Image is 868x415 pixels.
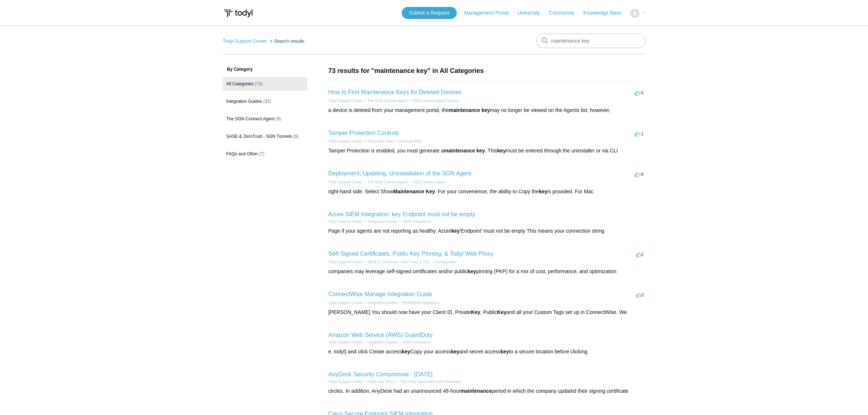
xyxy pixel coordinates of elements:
span: (32) [263,99,271,104]
a: Todyl Support Center [328,220,363,224]
a: SASE & ZeroTrust - SGN Tunnels (9) [223,129,307,143]
a: Management Portal [464,9,516,17]
a: Integration Guides [367,220,397,224]
a: University [517,9,547,17]
a: The SGN Connect Agent [367,99,408,103]
a: Integration Guides [367,340,397,344]
span: All Categories [226,81,254,86]
span: 3 [636,292,643,298]
em: Key [497,309,507,315]
li: SGN Connect Agent Options [408,98,459,104]
div: circles. In addition, AnyDesk had an unannounced 48-hour period in which the company updated thei... [328,387,646,395]
a: General FAQs [399,139,422,143]
div: e. todyl) and click Create access Copy your access and secret access to a secure location before ... [328,348,646,356]
em: maintenance key [449,107,490,113]
li: General FAQs [394,139,422,144]
em: maintenance [460,388,492,394]
a: Community [549,9,582,17]
li: PSA/RMM Integrations [397,300,440,306]
li: Todyl Support Center [328,179,363,185]
a: Todyl Support Center [328,260,363,264]
a: FAQs and Other (7) [223,147,307,161]
a: The SGN Connect Agent [367,180,408,184]
li: FAQs and Other [362,139,394,144]
em: key [402,349,410,354]
li: SIEM Integrations [397,340,431,345]
em: key [501,349,509,354]
div: [PERSON_NAME] You should now have your Client ID, Private , Public and all your Custom Tags set u... [328,309,646,316]
a: Integration Guides [367,301,397,305]
div: Tamper Protection is enabled, you must generate a . This must be entered through the uninstaller ... [328,147,646,155]
a: The SGN Connect Agent (9) [223,112,307,126]
a: Amazon Web Service (AWS) GuardDuty [328,332,433,338]
li: Todyl Support Center [328,340,363,345]
a: Todyl Support Center [328,380,363,384]
a: Self-Signed Certificates, Public Key Pinning, & Todyl Web Proxy [328,251,494,257]
a: PSA/RMM Integrations [402,301,440,305]
a: Todyl Support Center [328,180,363,184]
li: Integration Guides [362,300,397,306]
a: Todyl Support Center [328,99,363,103]
li: The SGN Connect Agent [362,98,408,104]
img: Todyl Support Center Help Center home page [223,7,254,20]
em: key [451,228,460,234]
a: All Categories (73) [223,77,307,91]
li: Integration Guides [362,340,397,345]
li: SGN Connect Agent [408,179,445,185]
a: FAQs and Other [367,380,394,384]
a: Azure SIEM Integration: key Endpoint must not be empty [328,211,475,217]
li: Todyl Support Center [328,219,363,224]
em: key [539,189,547,194]
em: key [468,268,476,274]
a: FAQs and Other [367,139,394,143]
li: Integration Guides [362,219,397,224]
li: Todyl Support Center [328,379,363,384]
a: Integration Guides (32) [223,94,307,108]
em: key [497,148,506,154]
a: Todyl Support Center [223,38,267,44]
li: Search results [268,38,304,44]
li: Todyl Support Center [223,38,269,44]
span: (9) [276,116,281,121]
em: Maintenance Key [393,189,435,194]
a: Third Party Applications and Hardware [399,380,461,384]
a: ConnectWise Manage Integration Guide [328,291,432,297]
li: Todyl Support Center [328,300,363,306]
a: How to Find Maintenance Keys for Deleted Devices [328,89,462,95]
span: SASE & ZeroTrust - SGN Tunnels [226,134,292,139]
h1: 73 results for "maintenance key" in All Categories [328,66,646,76]
span: Integration Guides [226,99,262,104]
li: FAQs and Other [362,379,394,384]
li: The SGN Connect Agent [362,179,408,185]
span: (73) [255,81,262,86]
li: Todyl Support Center [328,259,363,265]
span: -5 [635,90,644,96]
h3: By Category [223,66,307,73]
span: -8 [635,171,644,177]
li: Configuration [430,259,456,265]
li: SASE & ZeroTrust - Web Proxy & SSL [362,259,429,265]
a: AnyDesk Security Compromise - [DATE] [328,371,433,377]
li: Third Party Applications and Hardware [394,379,461,384]
a: Submit a Request [402,7,457,19]
li: Todyl Support Center [328,139,363,144]
a: Knowledge Base [583,9,629,17]
a: Todyl Support Center [328,139,363,143]
a: Tamper Protection Controls [328,130,399,136]
em: Key [471,309,480,315]
a: Todyl Support Center [328,301,363,305]
a: SGN Connect Agent Options [413,99,459,103]
span: (7) [259,151,265,156]
a: SASE & ZeroTrust - Web Proxy & SSL [367,260,430,264]
span: (9) [293,134,299,139]
input: Search [536,34,646,48]
span: FAQs and Other [226,151,258,156]
a: SIEM Integrations [402,220,431,224]
div: a device is deleted from your management portal, the may no longer be viewed on the Agents list; ... [328,106,646,114]
li: Todyl Support Center [328,98,363,104]
em: maintenance key [444,148,485,154]
a: SGN Connect Agent [413,180,445,184]
a: Deployment, Updating, Uninstallation of the SGN Agent [328,170,471,177]
a: SIEM Integrations [402,340,431,344]
div: Page if your agents are not reporting as healthy. Azure 'Endpoint' must not be empty This means y... [328,227,646,235]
